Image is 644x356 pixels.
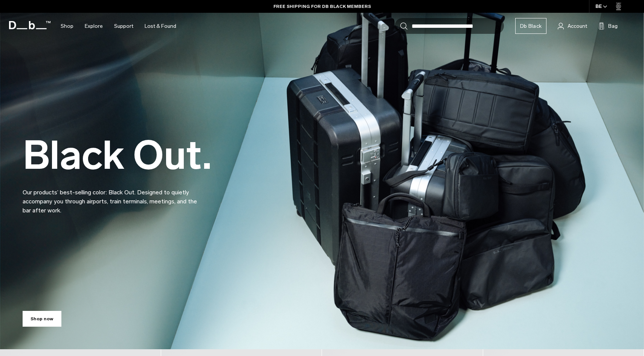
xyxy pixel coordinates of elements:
a: Explore [85,13,103,39]
a: Shop now [23,311,61,327]
p: Our products’ best-selling color: Black Out. Designed to quietly accompany you through airports, ... [23,179,203,215]
a: Db Black [515,18,546,34]
a: FREE SHIPPING FOR DB BLACK MEMBERS [273,3,371,10]
a: Shop [61,13,73,39]
a: Support [114,13,133,39]
nav: Main Navigation [55,13,182,39]
span: Bag [608,22,618,30]
h2: Black Out. [23,136,212,175]
a: Account [558,21,587,30]
button: Bag [598,21,618,30]
a: Lost & Found [145,13,176,39]
span: Account [568,22,587,30]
